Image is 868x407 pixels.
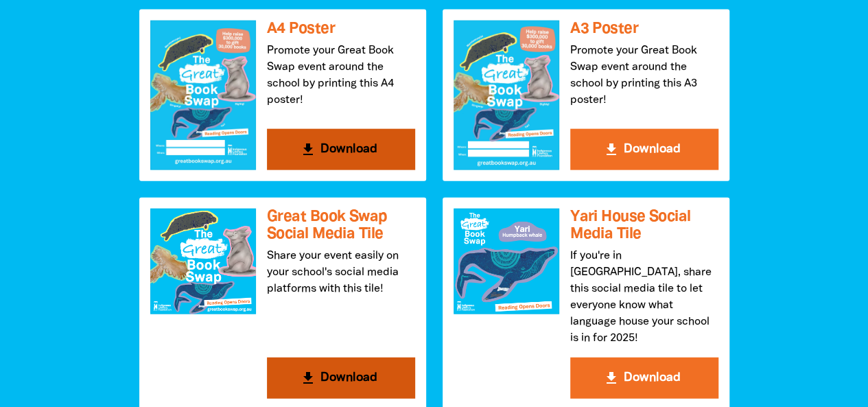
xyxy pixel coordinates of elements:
img: Great Book Swap Social Media Tile [150,209,256,314]
h3: Yari House Social Media Tile [570,209,718,242]
img: A3 Poster [454,21,559,170]
img: A4 Poster [150,21,256,170]
h3: Great Book Swap Social Media Tile [267,209,415,242]
i: get_app [300,141,316,158]
h3: A4 Poster [267,21,415,38]
button: get_app Download [570,129,718,170]
h3: A3 Poster [570,21,718,38]
button: get_app Download [570,358,718,399]
button: get_app Download [267,358,415,399]
i: get_app [603,370,620,386]
i: get_app [603,141,620,158]
i: get_app [300,370,316,386]
img: Yari House Social Media Tile [454,209,559,314]
button: get_app Download [267,129,415,170]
